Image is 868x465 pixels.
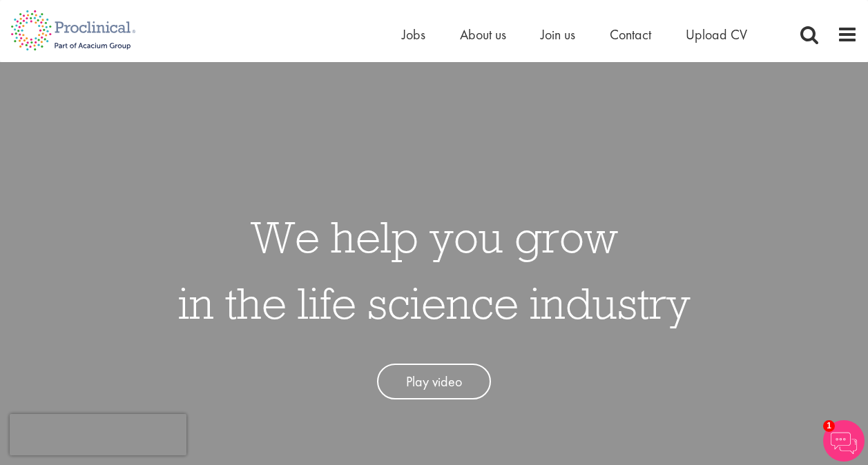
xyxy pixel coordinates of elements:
a: Contact [610,26,651,43]
a: Jobs [402,26,425,43]
img: Chatbot [823,420,865,462]
span: 1 [823,420,835,432]
h1: We help you grow in the life science industry [178,204,691,336]
a: Play video [377,364,491,400]
a: Join us [541,26,575,43]
a: About us [460,26,506,43]
a: Upload CV [686,26,747,43]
